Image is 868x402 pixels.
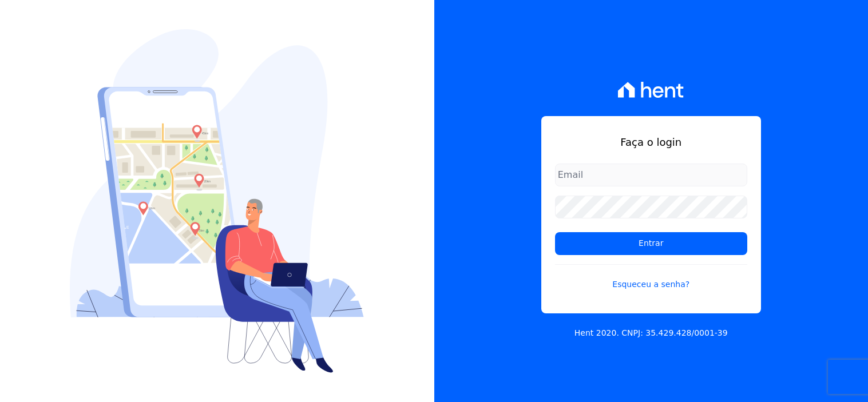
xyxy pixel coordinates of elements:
[574,327,728,339] p: Hent 2020. CNPJ: 35.429.428/0001-39
[555,232,747,255] input: Entrar
[555,134,747,150] h1: Faça o login
[555,164,747,186] input: Email
[555,264,747,290] a: Esqueceu a senha?
[70,29,364,373] img: Login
